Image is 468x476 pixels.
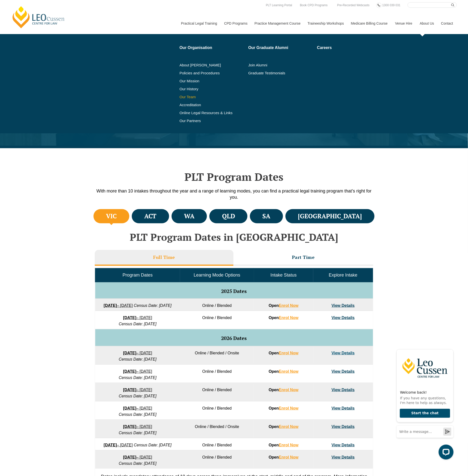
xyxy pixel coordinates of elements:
a: [DATE]– [DATE] [123,316,152,320]
a: Medicare Billing Course [347,13,391,34]
h4: WA [184,212,194,220]
span: Learning Mode Options [194,273,240,278]
em: Census Date: [DATE] [119,431,157,435]
a: View Details [331,369,355,374]
em: Census Date: [DATE] [119,412,157,417]
a: About [PERSON_NAME] [180,63,245,67]
td: Online / Blended [180,299,254,311]
a: Policies and Procedures [180,71,245,75]
strong: Open [269,443,298,447]
strong: Open [269,351,298,355]
strong: Open [269,388,298,392]
strong: [DATE] [123,351,136,355]
span: Program Dates [123,273,153,278]
td: Online / Blended [180,401,254,420]
a: Book CPD Programs [299,2,329,8]
em: Census Date: [DATE] [119,461,157,466]
p: With more than 10 intakes throughout the year and a range of learning modes, you can find a pract... [92,188,376,200]
h2: PLT Program Dates [92,171,376,183]
h4: SA [263,212,271,220]
a: [DATE]– [DATE] [123,351,152,355]
iframe: LiveChat chat widget [392,339,456,464]
a: Graduate Testimonials [248,71,314,75]
h2: PLT Program Dates in [GEOGRAPHIC_DATA] [92,232,376,242]
a: PLT Learning Portal [265,2,293,8]
span: 2025 Dates [221,288,247,294]
a: View Details [331,316,355,320]
a: [DATE]– [DATE] [123,455,152,459]
a: 1300 039 031 [381,2,402,8]
strong: Open [269,406,298,410]
td: Online / Blended [180,450,254,469]
strong: [DATE] [123,388,136,392]
em: Census Date: [DATE] [119,394,157,398]
a: [DATE]– [DATE] [104,443,133,447]
a: Enrol Now [279,388,298,392]
a: Our Partners [180,119,245,123]
a: Pre-Recorded Webcasts [336,2,371,8]
strong: [DATE] [123,425,136,429]
a: [DATE]– [DATE] [123,406,152,410]
h3: Part Time [292,254,315,260]
a: Contact [437,13,457,34]
strong: [DATE] [123,369,136,374]
a: Practice Management Course [251,13,304,34]
a: Enrol Now [279,455,298,459]
span: Explore Intake [329,273,357,278]
a: [DATE]– [DATE] [123,388,152,392]
h3: Full Time [153,254,175,260]
h4: [GEOGRAPHIC_DATA] [298,212,362,220]
a: View Details [331,388,355,392]
a: Careers [317,46,374,50]
a: Online Legal Resources & Links [180,111,245,115]
em: Census Date: [DATE] [134,443,172,447]
a: View Details [331,443,355,447]
strong: [DATE] [123,406,136,410]
td: Online / Blended [180,383,254,401]
strong: Open [269,425,298,429]
td: Online / Blended / Onsite [180,420,254,438]
a: Traineeship Workshops [304,13,347,34]
a: Our Graduate Alumni [248,46,314,50]
strong: Open [269,455,298,459]
em: Census Date: [DATE] [119,322,157,326]
a: [DATE]– [DATE] [104,303,133,308]
strong: Open [269,316,298,320]
a: View Details [331,455,355,459]
td: Online / Blended [180,311,254,329]
a: Our Mission [180,79,233,83]
a: Enrol Now [279,443,298,447]
a: Venue Hire [391,13,416,34]
a: View Details [331,351,355,355]
a: CPD Programs [220,13,251,34]
a: Our Team [180,95,245,99]
strong: [DATE] [123,316,136,320]
td: Online / Blended / Onsite [180,346,254,365]
strong: Open [269,369,298,374]
span: 1300 039 031 [382,3,400,7]
a: View Details [331,406,355,410]
a: Join Alumni [248,63,314,67]
a: Our Organisation [180,46,245,50]
a: Practical Legal Training [177,13,221,34]
td: Online / Blended [180,365,254,383]
strong: [DATE] [104,443,117,447]
span: Intake Status [271,273,297,278]
a: [PERSON_NAME] Centre for Law [11,5,66,29]
a: View Details [331,425,355,429]
a: Our History [180,87,245,91]
a: Enrol Now [279,425,298,429]
h4: VIC [106,212,117,220]
span: 2026 Dates [221,335,247,341]
a: Enrol Now [279,303,298,308]
a: [DATE]– [DATE] [123,369,152,374]
h4: ACT [144,212,156,220]
h4: QLD [222,212,235,220]
a: [DATE]– [DATE] [123,425,152,429]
